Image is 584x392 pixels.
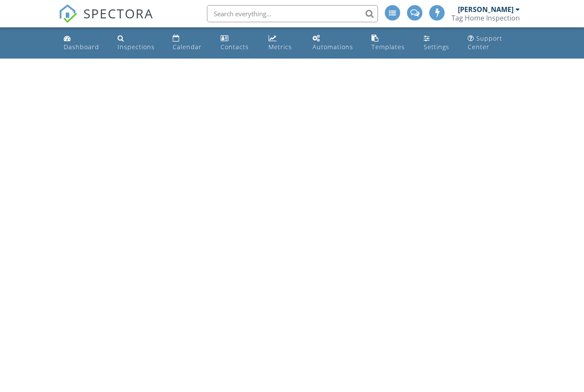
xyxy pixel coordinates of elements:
[59,4,77,23] img: The Best Home Inspection Software - Spectora
[268,43,292,51] div: Metrics
[468,34,502,51] div: Support Center
[118,43,155,51] div: Inspections
[59,12,153,29] a: SPECTORA
[169,31,210,55] a: Calendar
[221,43,249,51] div: Contacts
[451,14,520,22] div: Tag Home Inspection
[60,31,107,55] a: Dashboard
[424,43,449,51] div: Settings
[313,43,353,51] div: Automations
[372,43,405,51] div: Templates
[217,31,259,55] a: Contacts
[173,43,202,51] div: Calendar
[207,5,378,22] input: Search everything...
[458,5,513,14] div: [PERSON_NAME]
[64,43,99,51] div: Dashboard
[265,31,302,55] a: Metrics
[368,31,413,55] a: Templates
[420,31,457,55] a: Settings
[114,31,162,55] a: Inspections
[309,31,361,55] a: Automations (Advanced)
[464,31,524,55] a: Support Center
[83,4,153,22] span: SPECTORA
